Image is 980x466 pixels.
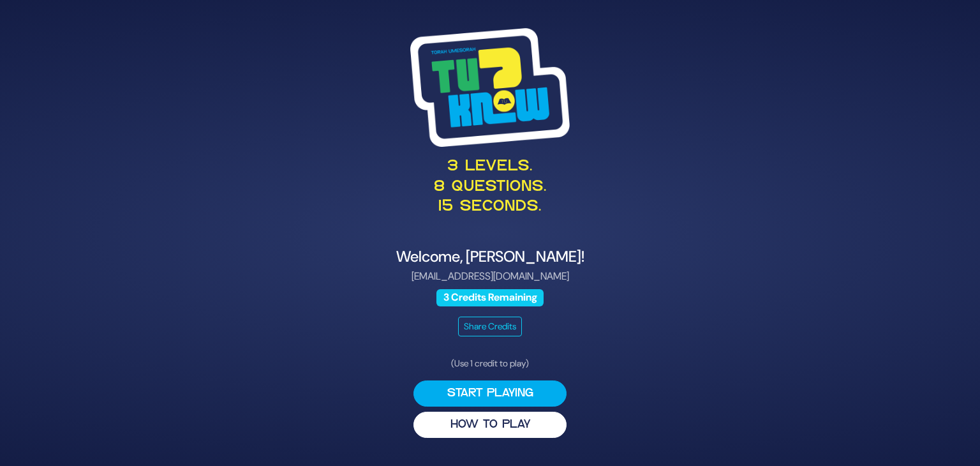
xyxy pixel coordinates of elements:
[179,248,801,266] h4: Welcome, [PERSON_NAME]!
[413,380,567,407] button: Start Playing
[413,357,567,370] p: (Use 1 credit to play)
[179,269,801,284] p: [EMAIL_ADDRESS][DOMAIN_NAME]
[436,289,544,306] span: 3 Credits Remaining
[179,157,801,217] p: 3 levels. 8 questions. 15 seconds.
[458,317,522,336] button: Share Credits
[413,412,567,438] button: HOW TO PLAY
[410,28,570,147] img: Tournament Logo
